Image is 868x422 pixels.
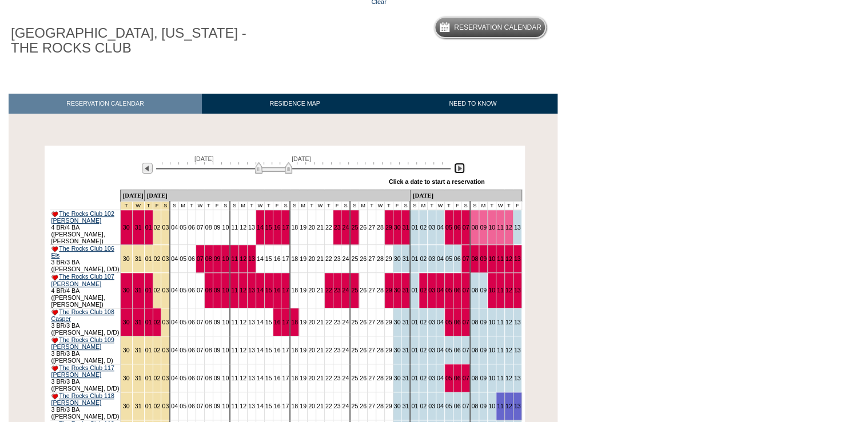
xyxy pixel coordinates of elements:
a: 05 [180,319,186,325]
a: 22 [325,224,332,231]
a: 09 [214,347,221,353]
a: 07 [197,255,204,262]
a: 28 [377,287,384,294]
a: 01 [411,347,418,353]
a: 08 [205,255,212,262]
a: 20 [308,255,315,262]
a: 13 [248,375,255,381]
a: 06 [454,287,461,294]
a: 07 [462,287,469,294]
a: 03 [428,319,435,325]
a: 18 [291,224,298,231]
a: 30 [123,319,130,325]
a: 18 [291,347,298,353]
a: 15 [265,224,272,231]
a: 02 [420,224,427,231]
a: The Rocks Club 102 [PERSON_NAME] [51,210,114,224]
a: 11 [231,319,238,325]
a: 12 [505,255,512,262]
img: favorite [51,211,58,217]
a: 08 [471,255,478,262]
a: 29 [385,347,392,353]
a: 02 [154,255,161,262]
img: Previous [142,163,153,174]
a: 29 [385,255,392,262]
a: 30 [123,347,130,353]
a: 23 [334,287,341,294]
a: 04 [171,375,178,381]
a: 17 [282,224,289,231]
a: 03 [162,224,169,231]
a: 05 [180,347,186,353]
a: 17 [282,347,289,353]
a: RESERVATION CALENDAR [9,94,202,114]
a: 07 [462,319,469,325]
a: 27 [368,319,375,325]
a: 04 [437,375,444,381]
a: 13 [514,319,521,325]
a: 31 [402,255,409,262]
a: 01 [145,255,152,262]
a: RESIDENCE MAP [202,94,388,114]
a: 30 [394,375,401,381]
a: 31 [402,347,409,353]
a: 19 [300,255,306,262]
img: favorite [51,365,58,371]
a: 06 [454,319,461,325]
a: 08 [205,287,212,294]
a: 20 [308,224,315,231]
a: 09 [480,224,487,231]
a: 03 [428,224,435,231]
a: 16 [274,319,281,325]
a: 05 [445,319,452,325]
a: 12 [505,347,512,353]
a: 15 [265,319,272,325]
a: 17 [282,319,289,325]
a: 22 [325,319,332,325]
a: 25 [351,287,358,294]
a: 27 [368,287,375,294]
a: 05 [445,224,452,231]
a: 10 [222,319,229,325]
a: 06 [454,224,461,231]
a: 30 [394,255,401,262]
a: 08 [471,375,478,381]
a: 31 [402,375,409,381]
a: 08 [471,224,478,231]
a: 26 [360,375,367,381]
a: 20 [308,319,315,325]
a: 31 [135,375,142,381]
a: 12 [505,287,512,294]
a: 10 [222,347,229,353]
a: 10 [222,287,229,294]
a: 31 [135,287,142,294]
a: 13 [248,319,255,325]
a: 13 [514,347,521,353]
a: 06 [454,255,461,262]
a: 14 [257,255,264,262]
a: The Rocks Club 118 [PERSON_NAME] [51,392,114,406]
a: 19 [300,224,306,231]
a: 11 [231,375,238,381]
a: 07 [197,347,204,353]
a: 14 [257,375,264,381]
a: 17 [282,375,289,381]
a: 10 [488,287,495,294]
a: 07 [197,287,204,294]
a: 24 [342,319,349,325]
a: 02 [154,287,161,294]
a: 08 [471,347,478,353]
a: 11 [231,347,238,353]
a: 03 [162,319,169,325]
a: 13 [248,287,255,294]
a: 19 [300,287,306,294]
a: 13 [248,255,255,262]
a: 10 [222,255,229,262]
a: 02 [420,287,427,294]
a: 11 [497,347,504,353]
a: 13 [514,375,521,381]
a: 18 [291,255,298,262]
a: 01 [411,255,418,262]
a: 30 [394,347,401,353]
a: 05 [445,287,452,294]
